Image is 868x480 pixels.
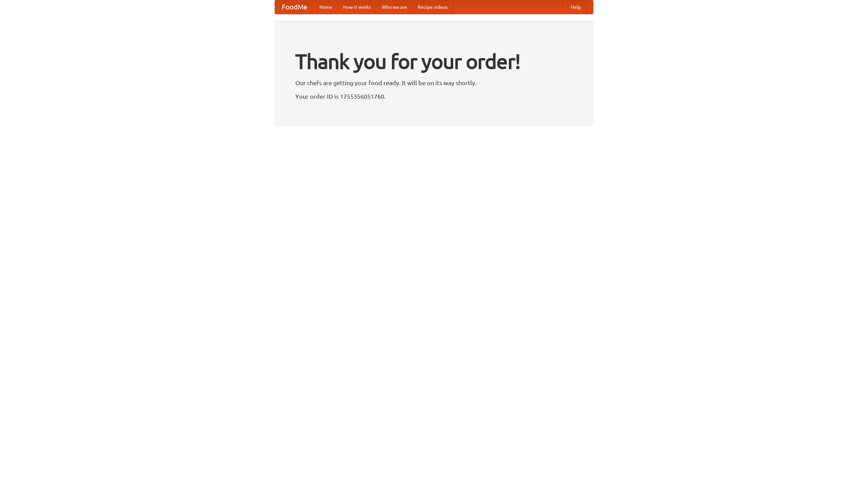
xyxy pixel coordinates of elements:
a: Home [314,0,338,14]
a: Help [565,0,586,14]
a: How it works [338,0,376,14]
a: FoodMe [275,0,314,14]
a: Recipe videos [412,0,453,14]
h1: Thank you for your order! [295,45,573,78]
p: Our chefs are getting your food ready. It will be on its way shortly. [295,78,573,88]
a: Who we are [376,0,412,14]
p: Your order ID is 1755356051760. [295,91,573,101]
